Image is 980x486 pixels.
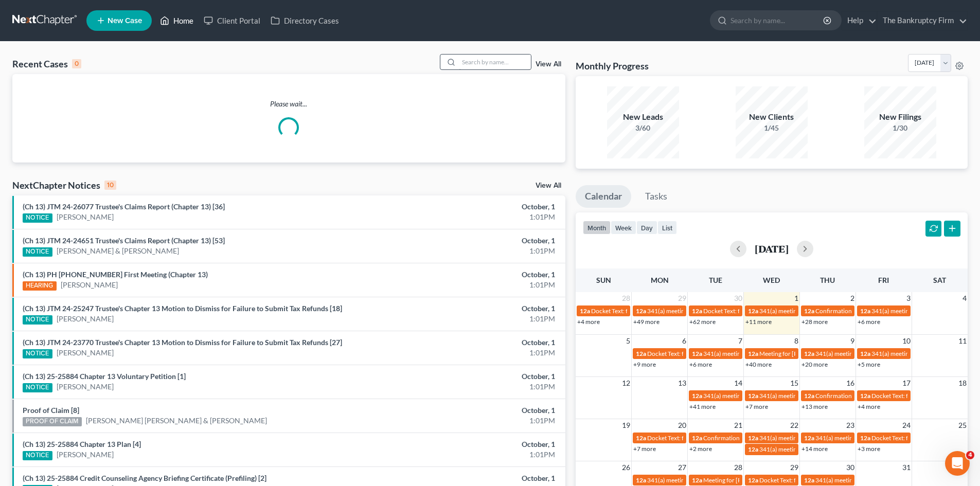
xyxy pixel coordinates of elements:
div: October, 1 [384,405,555,416]
span: Thu [820,276,835,284]
a: [PERSON_NAME] [57,449,114,460]
div: PROOF OF CLAIM [23,417,82,426]
a: +2 more [689,445,712,453]
div: HEARING [23,281,57,291]
a: +40 more [745,361,772,368]
a: (Ch 13) JTM 24-25247 Trustee's Chapter 13 Motion to Dismiss for Failure to Submit Tax Refunds [18] [23,304,342,313]
span: 9 [849,335,856,347]
span: 26 [621,461,631,474]
a: +4 more [577,318,600,326]
a: +9 more [633,361,656,368]
a: Calendar [576,185,631,208]
span: 3 [905,292,912,304]
a: +13 more [801,403,828,410]
span: 30 [733,292,743,304]
span: 16 [845,377,856,389]
span: 30 [845,461,856,474]
div: New Filings [864,111,936,123]
span: Confirmation hearing for [PERSON_NAME] [815,392,932,400]
a: Tasks [636,185,676,208]
span: 12a [860,307,870,315]
div: NOTICE [23,247,52,257]
a: [PERSON_NAME] & [PERSON_NAME] [57,246,179,256]
span: 12a [692,307,702,315]
span: 341(a) meeting for [PERSON_NAME] & [PERSON_NAME] [647,476,801,484]
span: 4 [966,451,974,459]
span: Tue [709,276,722,284]
span: 12a [692,434,702,442]
a: +6 more [858,318,880,326]
a: (Ch 13) JTM 24-26077 Trustee's Claims Report (Chapter 13) [36] [23,202,225,211]
span: 12a [804,434,814,442]
a: The Bankruptcy Firm [878,11,967,30]
a: (Ch 13) 25-25884 Chapter 13 Voluntary Petition [1] [23,372,186,381]
h3: Monthly Progress [576,60,649,72]
a: View All [536,182,561,189]
a: (Ch 13) 25-25884 Credit Counseling Agency Briefing Certificate (Prefiling) [2] [23,474,266,482]
button: month [583,221,611,235]
div: NOTICE [23,213,52,223]
span: 18 [957,377,968,389]
span: Mon [651,276,669,284]
span: 29 [789,461,799,474]
span: Sun [596,276,611,284]
div: 1:01PM [384,246,555,256]
div: October, 1 [384,269,555,280]
span: 12a [692,392,702,400]
span: 29 [677,292,687,304]
span: Meeting for [PERSON_NAME] [703,476,784,484]
span: Fri [878,276,889,284]
a: View All [536,61,561,68]
div: 0 [72,59,81,68]
div: NOTICE [23,451,52,460]
span: 12a [748,307,758,315]
a: [PERSON_NAME] [57,212,114,222]
span: Docket Text: for [PERSON_NAME] & [PERSON_NAME] [647,350,794,357]
p: Please wait... [12,99,565,109]
span: 341(a) meeting for [PERSON_NAME] [759,307,859,315]
span: 12a [804,307,814,315]
span: 6 [681,335,687,347]
span: 8 [793,335,799,347]
a: [PERSON_NAME] [57,314,114,324]
span: 12 [621,377,631,389]
div: October, 1 [384,303,555,314]
span: 12a [636,307,646,315]
a: +5 more [858,361,880,368]
span: 12a [580,307,590,315]
a: Client Portal [199,11,265,30]
span: 5 [625,335,631,347]
span: 22 [789,419,799,431]
span: Wed [763,276,780,284]
div: October, 1 [384,371,555,382]
div: 1/30 [864,123,936,133]
a: Home [155,11,199,30]
a: +20 more [801,361,828,368]
div: 1:01PM [384,382,555,392]
a: +49 more [633,318,660,326]
div: October, 1 [384,202,555,212]
span: 27 [677,461,687,474]
input: Search by name... [459,55,531,69]
span: Docket Text: for [PERSON_NAME] & [PERSON_NAME] [759,476,906,484]
span: 12a [636,434,646,442]
a: +62 more [689,318,716,326]
a: (Ch 13) JTM 24-24651 Trustee's Claims Report (Chapter 13) [53] [23,236,225,245]
span: 23 [845,419,856,431]
a: [PERSON_NAME] [PERSON_NAME] & [PERSON_NAME] [86,416,267,426]
span: 12a [748,445,758,453]
span: 28 [733,461,743,474]
span: 12a [860,392,870,400]
iframe: Intercom live chat [945,451,970,476]
span: Confirmation hearing for [PERSON_NAME] [815,307,932,315]
a: [PERSON_NAME] [61,280,118,290]
span: 341(a) meeting for [PERSON_NAME] [871,350,971,357]
span: 2 [849,292,856,304]
a: +11 more [745,318,772,326]
span: 12a [804,350,814,357]
span: 341(a) meeting for Spenser Love Sr. & [PERSON_NAME] Love [703,350,866,357]
a: Proof of Claim [8] [23,406,79,415]
span: 28 [621,292,631,304]
div: NOTICE [23,349,52,358]
div: NOTICE [23,383,52,392]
